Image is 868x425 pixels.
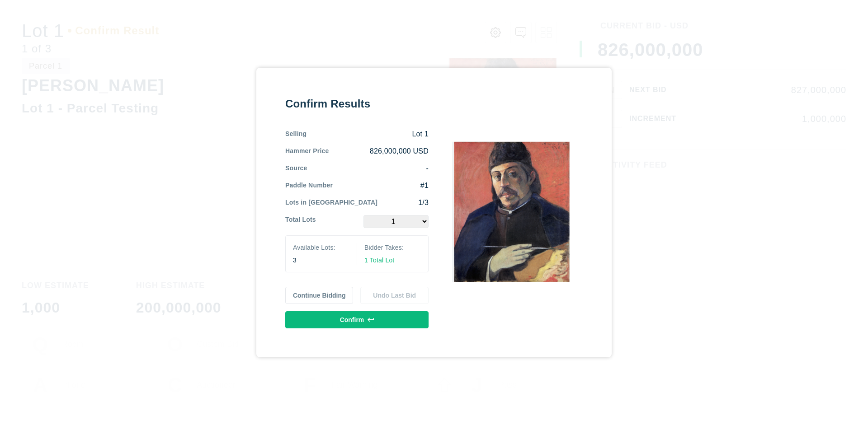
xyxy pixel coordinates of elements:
div: Total Lots [285,215,316,228]
div: Selling [285,129,307,139]
div: Hammer Price [285,146,329,156]
div: Confirm Results [285,97,429,111]
div: Source [285,163,307,173]
button: Confirm [285,311,429,328]
div: Available Lots: [293,243,349,252]
div: Bidder Takes: [364,243,421,252]
button: Continue Bidding [285,287,354,304]
span: 1 Total Lot [364,257,394,264]
div: Paddle Number [285,181,333,191]
button: Undo Last Bid [360,287,429,304]
div: - [307,163,429,173]
div: 3 [293,256,349,265]
div: #1 [333,181,429,191]
div: 1/3 [377,198,429,208]
div: Lots in [GEOGRAPHIC_DATA] [285,198,377,208]
div: Lot 1 [307,129,429,139]
div: 826,000,000 USD [329,146,429,156]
